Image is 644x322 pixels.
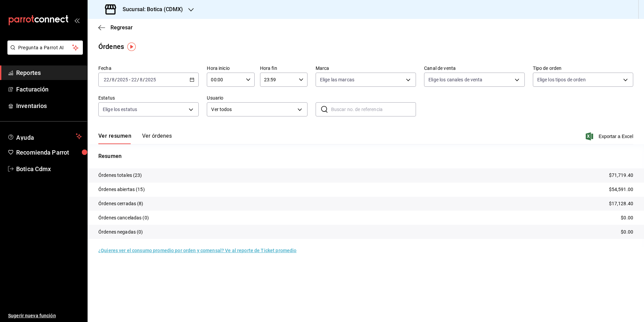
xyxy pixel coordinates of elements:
[98,66,199,71] label: Fecha
[98,248,296,253] a: ¿Quieres ver el consumo promedio por orden y comensal? Ve al reporte de Ticket promedio
[609,172,633,179] p: $71,719.40
[98,214,149,221] p: Órdenes canceladas (0)
[7,41,83,55] button: Pregunta a Parrot AI
[131,77,137,82] input: --
[16,101,82,110] span: Inventarios
[5,49,83,56] a: Pregunta a Parrot AI
[98,133,172,144] div: navigation tabs
[111,77,115,82] input: --
[533,66,633,71] label: Tipo de orden
[537,76,586,83] span: Elige los tipos de orden
[98,186,145,193] p: Órdenes abiertas (15)
[320,76,354,83] span: Elige las marcas
[609,186,633,193] p: $54,591.00
[143,77,145,82] span: /
[211,106,295,113] span: Ver todos
[609,200,633,207] p: $17,128.40
[74,18,79,23] button: open_drawer_menu
[16,132,73,140] span: Ayuda
[137,77,139,82] span: /
[621,229,633,236] p: $0.00
[129,77,130,82] span: -
[98,200,143,207] p: Órdenes cerradas (8)
[428,76,482,83] span: Elige los canales de venta
[621,214,633,221] p: $0.00
[98,172,142,179] p: Órdenes totales (23)
[316,66,416,71] label: Marca
[98,152,633,160] p: Resumen
[115,77,117,82] span: /
[98,96,199,100] label: Estatus
[16,148,82,157] span: Recomienda Parrot
[103,77,109,82] input: --
[8,312,82,319] span: Sugerir nueva función
[587,132,633,140] button: Exportar a Excel
[98,24,133,31] button: Regresar
[139,77,143,82] input: --
[207,96,307,100] label: Usuario
[16,164,82,173] span: Botica Cdmx
[331,103,416,116] input: Buscar no. de referencia
[98,229,143,236] p: Órdenes negadas (0)
[103,106,137,113] span: Elige los estatus
[117,77,128,82] input: ----
[142,133,172,144] button: Ver órdenes
[98,133,131,144] button: Ver resumen
[207,66,254,71] label: Hora inicio
[16,85,82,94] span: Facturación
[424,66,524,71] label: Canal de venta
[127,43,136,51] img: Tooltip marker
[109,77,111,82] span: /
[260,66,308,71] label: Hora fin
[145,77,156,82] input: ----
[110,24,133,31] span: Regresar
[98,42,124,52] div: Órdenes
[117,5,183,14] h3: Sucursal: Botica (CDMX)
[18,44,72,51] span: Pregunta a Parrot AI
[16,68,82,77] span: Reportes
